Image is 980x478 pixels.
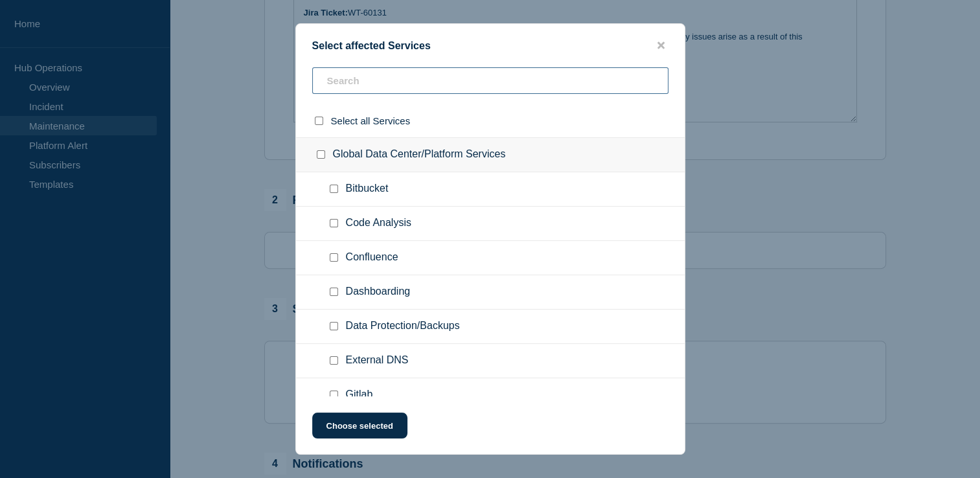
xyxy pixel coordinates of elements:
span: Code Analysis [346,217,411,230]
button: close button [654,40,668,52]
span: Gitlab [346,389,373,402]
input: Bitbucket checkbox [330,185,338,193]
span: Dashboarding [346,286,411,299]
span: Bitbucket [346,183,389,196]
div: Global Data Center/Platform Services [296,137,685,172]
span: Data Protection/Backups [346,320,460,333]
span: Select all Services [331,115,411,126]
input: Gitlab checkbox [330,391,338,399]
span: External DNS [346,354,409,367]
input: Dashboarding checkbox [330,288,338,296]
div: Select affected Services [296,40,685,52]
input: Confluence checkbox [330,253,338,262]
button: Choose selected [312,413,407,438]
span: Confluence [346,251,398,264]
input: Global Data Center/Platform Services checkbox [317,150,325,159]
input: Search [312,67,668,94]
input: Data Protection/Backups checkbox [330,322,338,330]
input: Code Analysis checkbox [330,219,338,227]
input: External DNS checkbox [330,356,338,365]
input: select all checkbox [315,117,323,125]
